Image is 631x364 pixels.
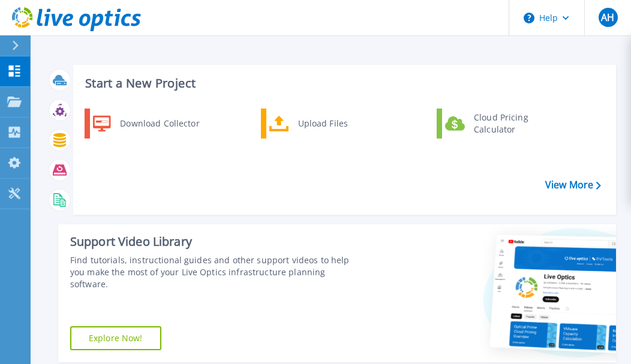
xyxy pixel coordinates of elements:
[70,254,358,290] div: Find tutorials, instructional guides and other support videos to help you make the most of your L...
[545,179,601,191] a: View More
[70,234,358,249] div: Support Video Library
[292,112,381,136] div: Upload Files
[437,109,560,139] a: Cloud Pricing Calculator
[85,109,208,139] a: Download Collector
[261,109,384,139] a: Upload Files
[601,13,614,22] span: AH
[468,112,557,136] div: Cloud Pricing Calculator
[70,326,161,350] a: Explore Now!
[85,77,600,90] h3: Start a New Project
[114,112,205,136] div: Download Collector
